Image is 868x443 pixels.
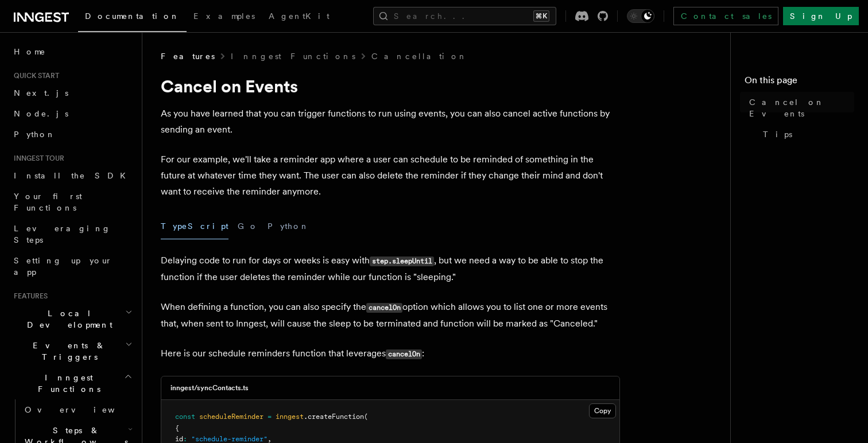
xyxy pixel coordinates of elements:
a: Node.js [9,103,135,124]
span: = [268,413,272,421]
button: Search...⌘K [373,7,556,25]
code: step.sleepUntil [370,257,434,266]
code: cancelOn [386,349,422,359]
span: inngest [276,413,304,421]
span: ( [364,413,368,421]
a: Home [9,41,135,62]
a: Python [9,124,135,145]
span: Leveraging Steps [14,224,111,244]
a: Next.js [9,83,135,103]
button: TypeScript [161,213,228,239]
h3: inngest/syncContacts.ts [170,383,249,393]
p: Delaying code to run for days or weeks is easy with , but we need a way to be able to stop the fu... [161,252,620,285]
h4: On this page [745,73,854,92]
span: .createFunction [304,413,364,421]
a: Contact sales [673,7,778,25]
span: AgentKit [269,11,330,21]
span: const [175,413,195,421]
a: Cancellation [371,50,468,62]
h1: Cancel on Events [161,76,620,96]
a: AgentKit [262,3,336,31]
button: Inngest Functions [9,367,135,399]
a: Documentation [78,3,187,32]
span: Inngest Functions [9,372,124,395]
p: As you have learned that you can trigger functions to run using events, you can also cancel activ... [161,106,620,138]
span: Local Development [9,308,125,331]
span: , [268,435,272,443]
span: Python [14,130,56,139]
p: For our example, we'll take a reminder app where a user can schedule to be reminded of something ... [161,151,620,200]
span: Quick start [9,71,59,80]
button: Events & Triggers [9,335,135,367]
a: Install the SDK [9,165,135,186]
span: Events & Triggers [9,340,125,363]
span: Inngest tour [9,154,64,163]
span: Documentation [85,11,180,21]
span: Tips [763,129,792,140]
button: Local Development [9,303,135,335]
span: Setting up your app [14,256,113,277]
span: scheduleReminder [199,413,263,421]
code: cancelOn [366,303,402,313]
a: Tips [758,124,854,145]
span: Install the SDK [14,171,133,180]
button: Toggle dark mode [627,9,654,23]
button: Copy [589,403,616,418]
span: Examples [193,11,255,21]
p: When defining a function, you can also specify the option which allows you to list one or more ev... [161,299,620,332]
span: Overview [25,405,143,414]
a: Your first Functions [9,186,135,218]
kbd: ⌘K [533,10,549,22]
span: Your first Functions [14,192,82,212]
p: Here is our schedule reminders function that leverages : [161,345,620,362]
button: Go [238,213,258,239]
span: Home [14,46,46,57]
span: Features [161,50,215,62]
a: Sign Up [783,7,859,25]
a: Setting up your app [9,250,135,282]
a: Overview [20,399,135,420]
a: Cancel on Events [745,92,854,124]
span: Node.js [14,109,68,118]
span: Cancel on Events [749,96,854,119]
span: { [175,424,179,432]
span: id [175,435,183,443]
button: Python [268,213,309,239]
span: : [183,435,187,443]
span: Next.js [14,88,68,98]
a: Examples [187,3,262,31]
span: Features [9,292,48,301]
a: Leveraging Steps [9,218,135,250]
span: "schedule-reminder" [191,435,268,443]
a: Inngest Functions [231,50,355,62]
